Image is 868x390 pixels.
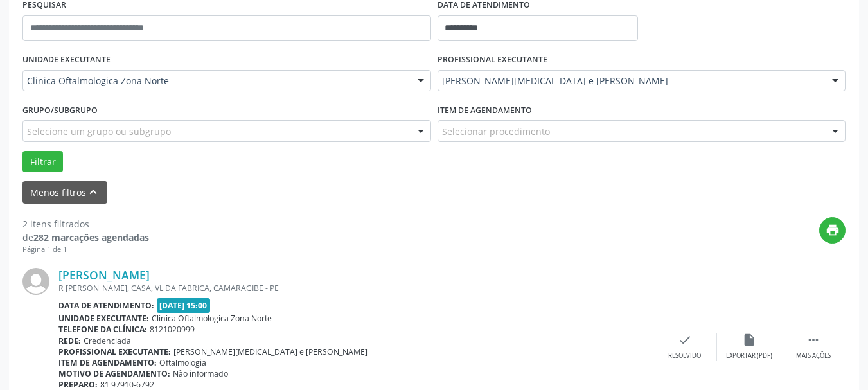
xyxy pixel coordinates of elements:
[58,368,170,379] b: Motivo de agendamento:
[22,268,49,295] img: img
[22,217,149,231] div: 2 itens filtrados
[58,335,81,346] b: Rede:
[668,351,701,360] div: Resolvido
[742,333,756,347] i: insert_drive_file
[58,346,171,357] b: Profissional executante:
[27,125,171,138] span: Selecione um grupo ou subgrupo
[678,333,692,347] i: check
[58,300,154,311] b: Data de atendimento:
[22,151,63,173] button: Filtrar
[22,231,149,244] div: de
[796,351,831,360] div: Mais ações
[22,100,98,120] label: Grupo/Subgrupo
[173,346,368,357] span: [PERSON_NAME][MEDICAL_DATA] e [PERSON_NAME]
[442,75,820,87] span: [PERSON_NAME][MEDICAL_DATA] e [PERSON_NAME]
[442,125,550,138] span: Selecionar procedimento
[86,185,100,199] i: keyboard_arrow_up
[150,324,195,335] span: 8121020999
[826,223,840,237] i: print
[22,50,111,70] label: UNIDADE EXECUTANTE
[806,333,820,347] i: 
[27,75,405,87] span: Clinica Oftalmologica Zona Norte
[159,357,206,368] span: Oftalmologia
[22,244,149,255] div: Página 1 de 1
[157,298,211,313] span: [DATE] 15:00
[58,324,147,335] b: Telefone da clínica:
[58,379,98,390] b: Preparo:
[58,268,150,282] a: [PERSON_NAME]
[819,217,846,244] button: print
[33,231,149,244] strong: 282 marcações agendadas
[58,357,157,368] b: Item de agendamento:
[84,335,131,346] span: Credenciada
[100,379,154,390] span: 81 97910-6792
[152,313,272,324] span: Clinica Oftalmologica Zona Norte
[438,50,547,70] label: PROFISSIONAL EXECUTANTE
[726,351,772,360] div: Exportar (PDF)
[173,368,228,379] span: Não informado
[22,181,107,204] button: Menos filtroskeyboard_arrow_up
[58,283,653,294] div: R [PERSON_NAME], CASA, VL DA FABRICA, CAMARAGIBE - PE
[58,313,149,324] b: Unidade executante:
[438,100,532,120] label: Item de agendamento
